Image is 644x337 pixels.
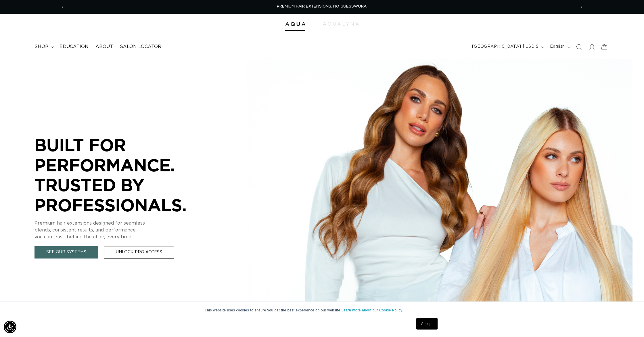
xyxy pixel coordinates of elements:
[34,220,207,240] p: Premium hair extensions designed for seamless blends, consistent results, and performance you can...
[34,135,207,215] p: BUILT FOR PERFORMANCE. TRUSTED BY PROFESSIONALS.
[547,41,573,52] button: English
[469,41,547,52] button: [GEOGRAPHIC_DATA] | USD $
[323,22,359,26] img: aqualyna.com
[104,246,174,259] a: Unlock Pro Access
[285,22,305,26] img: Aqua Hair Extensions
[34,246,98,259] a: See Our Systems
[472,44,539,50] span: [GEOGRAPHIC_DATA] | USD $
[205,308,439,313] p: This website uses cookies to ensure you get the best experience on our website.
[342,308,403,312] a: Learn more about our Cookie Policy.
[31,40,56,53] summary: shop
[573,41,585,53] summary: Search
[56,40,92,53] a: Education
[575,1,588,12] button: Next announcement
[550,44,565,50] span: English
[277,5,367,8] span: PREMIUM HAIR EXTENSIONS. NO GUESSWORK.
[34,44,48,50] span: shop
[60,44,89,50] span: Education
[416,318,438,330] a: Accept
[116,40,165,53] a: Salon Locator
[56,1,69,12] button: Previous announcement
[95,44,113,50] span: About
[92,40,116,53] a: About
[4,321,16,333] div: Accessibility Menu
[120,44,161,50] span: Salon Locator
